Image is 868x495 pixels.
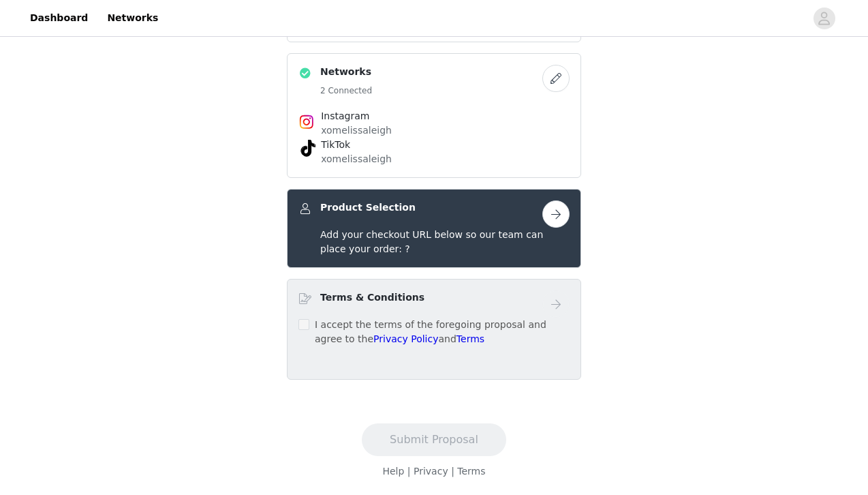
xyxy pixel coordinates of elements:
div: Networks [287,53,581,178]
div: Terms & Conditions [287,279,581,380]
div: avatar [818,7,831,29]
h4: Instagram [321,109,547,123]
span: | [407,466,411,477]
p: I accept the terms of the foregoing proposal and agree to the and [315,318,570,346]
h4: Product Selection [320,200,416,215]
h4: Networks [320,65,372,79]
span: Add your checkout URL below so our team can place your order: ? [320,229,543,254]
a: Networks [99,3,166,33]
img: Instagram Icon [298,114,315,130]
a: Help [382,466,404,477]
h5: 2 Connected [320,85,372,97]
span: | [451,466,454,477]
h4: TikTok [321,138,547,152]
a: Dashboard [22,3,96,33]
a: Terms [457,466,485,477]
button: Submit Proposal [362,423,506,456]
h4: Terms & Conditions [320,290,424,305]
div: Product Selection [287,189,581,268]
a: Privacy [414,466,448,477]
p: xomelissaleigh [321,123,547,138]
a: Terms [456,333,484,344]
p: xomelissaleigh [321,152,547,166]
a: Privacy Policy [373,333,438,344]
